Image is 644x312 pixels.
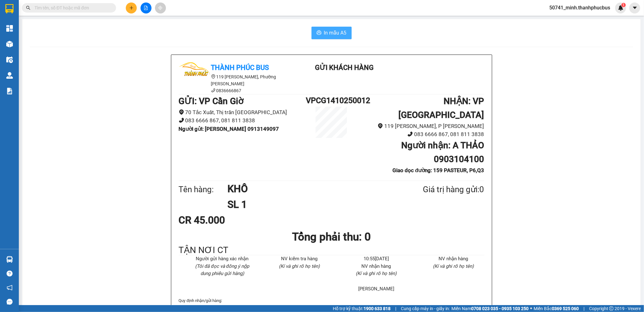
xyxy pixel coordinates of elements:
strong: 0708 023 035 - 0935 103 250 [471,306,529,311]
span: environment [211,74,216,79]
span: Hỗ trợ kỹ thuật: [333,305,391,312]
strong: 0369 525 060 [552,306,579,311]
li: NV nhận hàng [422,255,484,263]
span: file-add [144,6,148,10]
div: Tên hàng: [179,183,228,196]
span: | [395,305,396,312]
button: printerIn mẫu A5 [311,27,352,39]
h1: Tổng phải thu: 0 [179,228,484,246]
span: environment [179,109,184,115]
span: Miền Nam [451,305,529,312]
b: Người gửi : [PERSON_NAME] 0913149097 [179,126,279,132]
button: caret-down [629,3,640,13]
i: (Tôi đã đọc và đồng ý nộp dung phiếu gửi hàng) [195,263,249,277]
p: Lưu ý: [179,304,484,310]
li: 0836666867 [179,87,292,94]
span: copyright [609,306,614,311]
span: ⚪️ [530,307,532,310]
span: 50741_minh.thanhphucbus [544,4,615,12]
li: 119 [PERSON_NAME], Phường [PERSON_NAME] [179,73,292,87]
img: warehouse-icon [6,41,13,47]
button: file-add [141,3,152,13]
h1: SL 1 [227,197,392,212]
span: search [26,6,30,10]
h1: KHÔ [227,181,392,197]
img: dashboard-icon [6,25,13,32]
li: [PERSON_NAME] [345,285,407,293]
span: phone [211,88,216,93]
b: Thành Phúc Bus [211,64,269,71]
h1: VPCG1410250012 [306,94,357,107]
i: (Kí và ghi rõ họ tên) [279,263,320,269]
div: CR 45.000 [179,212,279,228]
li: Người gửi hàng xác nhận [191,255,253,263]
li: 083 6666 867, 081 811 3838 [179,116,306,125]
li: 119 [PERSON_NAME], P [PERSON_NAME] [357,122,484,130]
img: warehouse-icon [6,72,13,79]
span: message [7,299,13,305]
img: warehouse-icon [6,56,13,63]
input: Tìm tên, số ĐT hoặc mã đơn [35,4,109,11]
span: notification [7,285,13,291]
span: plus [129,6,134,10]
strong: 1900 633 818 [364,306,391,311]
li: NV nhận hàng [345,263,407,270]
i: (Kí và ghi rõ họ tên) [433,263,474,269]
button: plus [126,3,137,13]
span: 1 [622,3,625,7]
sup: 1 [621,3,626,7]
li: 70 Tắc Xuất, Thị trấn [GEOGRAPHIC_DATA] [179,108,306,117]
img: icon-new-feature [618,5,624,11]
button: aim [155,3,166,13]
li: 083 6666 867, 081 811 3838 [357,130,484,139]
li: 10:55[DATE] [345,255,407,263]
span: phone [179,118,184,123]
span: Miền Bắc [534,305,579,312]
b: GỬI : VP Cần Giờ [179,96,244,106]
b: Gửi khách hàng [315,64,374,71]
span: environment [378,123,383,129]
div: Giá trị hàng gửi: 0 [392,183,484,196]
span: question-circle [7,271,13,277]
img: logo-vxr [5,4,13,13]
span: printer [317,30,322,36]
span: phone [407,131,413,137]
span: caret-down [632,5,638,11]
b: Người nhận : A THẢO 0903104100 [401,140,484,164]
b: Giao dọc đường: 159 PASTEUR, P6,Q3 [392,167,484,173]
span: aim [158,6,162,10]
li: NV kiểm tra hàng [268,255,330,263]
div: TẬN NƠI CT [179,246,484,255]
span: | [583,305,584,312]
img: warehouse-icon [6,256,13,263]
span: Cung cấp máy in - giấy in: [401,305,450,312]
i: (Kí và ghi rõ họ tên) [356,271,397,276]
b: NHẬN : VP [GEOGRAPHIC_DATA] [398,96,484,120]
img: solution-icon [6,88,13,94]
span: In mẫu A5 [324,29,347,37]
img: logo.jpg [179,62,210,94]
